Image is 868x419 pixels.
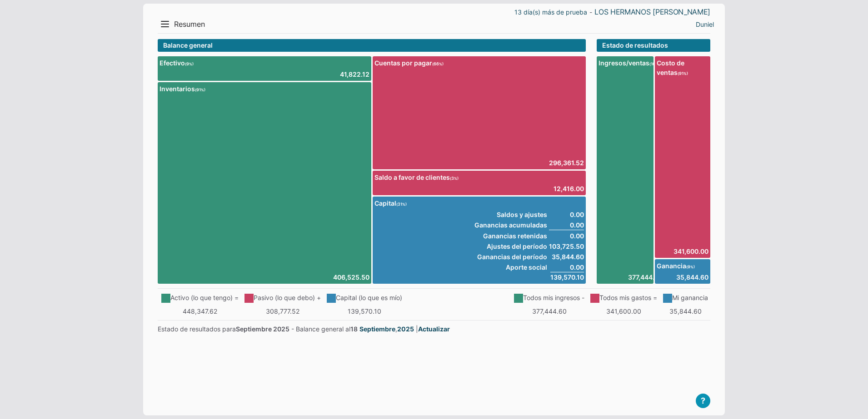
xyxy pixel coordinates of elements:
span: 0.00 [549,210,584,219]
span: 0.00 [549,262,584,272]
div: Estado de resultados para - Balance general al | [158,324,710,334]
td: 341,600.00 [587,305,659,318]
td: Todos mis gastos = [587,291,659,305]
span: Ganancias acumuladas [474,220,547,230]
span: Ganancias retenidas [474,231,547,241]
a: 41,822.12 [340,69,369,79]
td: Pasivo (lo que debo) + [241,291,323,305]
div: Balance general [158,39,586,52]
td: 308,777.52 [241,305,323,318]
td: Todos mis ingresos - [510,291,587,305]
span: Cuentas por pagar [374,58,584,68]
a: 341,600.00 [657,246,708,256]
a: 13 día(s) más de prueba [514,7,587,17]
span: Inventarios [160,84,369,94]
b: Septiembre 2025 [236,325,289,333]
span: Saldos y ajustes [474,210,547,219]
td: 139,570.10 [323,305,404,318]
i: 31 [396,202,407,207]
i: 100 [649,61,663,66]
span: 103,725.50 [549,242,584,251]
td: 377,444.60 [510,305,587,318]
a: Duniel Macias [696,20,714,29]
span: Ingresos/ventas [599,58,663,68]
i: 9 [686,264,695,269]
td: Capital (lo que es mío) [323,291,404,305]
span: 0.00 [549,220,584,230]
a: LOS HERMANOS [PERSON_NAME] [594,7,710,17]
span: Ajustes del período [474,242,547,251]
span: Resumen [174,20,205,29]
a: 406,525.50 [333,272,369,282]
b: 18 [350,325,358,333]
td: Activo (lo que tengo) = [158,291,241,305]
td: 35,844.60 [659,305,710,318]
i: 91 [195,87,205,92]
button: Menu [158,17,172,31]
a: 2025 [397,324,414,334]
button: ? [696,394,710,408]
div: Estado de resultados [597,39,710,52]
span: , [359,325,414,333]
span: 35,844.60 [549,252,584,261]
a: Septiembre [359,324,395,334]
span: 0.00 [549,231,584,241]
a: 35,844.60 [657,272,708,282]
span: Efectivo [160,58,369,68]
span: 139,570.10 [550,272,584,282]
td: Mi ganancia [659,291,710,305]
span: - [589,10,592,15]
span: Saldo a favor de clientes [374,173,584,182]
i: 9 [185,61,194,66]
a: 12,416.00 [554,184,584,193]
span: Capital [374,198,584,208]
i: 3 [450,176,459,181]
a: 377,444.60 [599,272,663,282]
a: 296,361.52 [549,158,584,168]
a: Actualizar [418,324,450,334]
i: 91 [678,71,688,76]
i: 66 [432,61,444,66]
span: Ganancias del período [474,252,547,261]
span: Ganancia [657,261,708,271]
span: Costo de ventas [657,58,708,77]
span: Aporte social [474,262,547,272]
td: 448,347.62 [158,305,241,318]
